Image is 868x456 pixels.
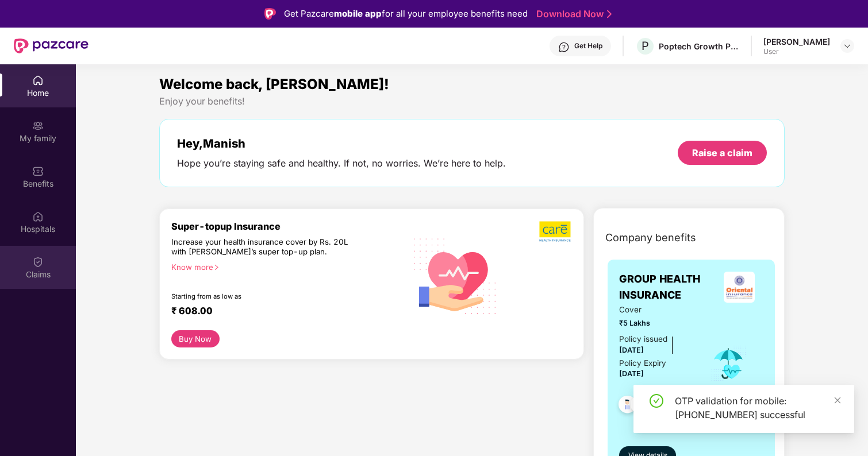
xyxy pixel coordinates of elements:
img: svg+xml;base64,PHN2ZyBpZD0iRHJvcGRvd24tMzJ4MzIiIHhtbG5zPSJodHRwOi8vd3d3LnczLm9yZy8yMDAwL3N2ZyIgd2... [843,41,852,51]
div: Starting from as low as [171,292,356,300]
img: svg+xml;base64,PHN2ZyBpZD0iSGVscC0zMngzMiIgeG1sbnM9Imh0dHA6Ly93d3cudzMub3JnLzIwMDAvc3ZnIiB3aWR0aD... [558,41,570,53]
div: Policy issued [619,333,667,345]
img: Logo [264,8,276,20]
img: svg+xml;base64,PHN2ZyBpZD0iSG9zcGl0YWxzIiB4bWxucz0iaHR0cDovL3d3dy53My5vcmcvMjAwMC9zdmciIHdpZHRoPS... [32,211,44,222]
div: Hope you’re staying safe and healthy. If not, no worries. We’re here to help. [177,157,506,169]
div: Increase your health insurance cover by Rs. 20L with [PERSON_NAME]’s super top-up plan. [171,237,355,257]
img: svg+xml;base64,PHN2ZyBpZD0iQmVuZWZpdHMiIHhtbG5zPSJodHRwOi8vd3d3LnczLm9yZy8yMDAwL3N2ZyIgd2lkdGg9Ij... [32,165,44,177]
button: Buy Now [171,330,220,347]
span: close [834,396,842,404]
img: icon [710,345,747,382]
div: ₹ 608.00 [171,305,394,319]
span: Cover [619,304,694,316]
img: svg+xml;base64,PHN2ZyB4bWxucz0iaHR0cDovL3d3dy53My5vcmcvMjAwMC9zdmciIHdpZHRoPSI0OC45NDMiIGhlaWdodD... [613,392,642,420]
img: New Pazcare Logo [14,38,89,53]
img: Stroke [607,8,612,20]
div: OTP validation for mobile: [PHONE_NUMBER] successful [675,394,840,422]
img: insurerLogo [724,272,755,303]
div: Get Pazcare for all your employee benefits need [284,7,528,21]
span: P [642,39,649,53]
span: check-circle [650,394,663,408]
div: Raise a claim [692,146,752,159]
img: svg+xml;base64,PHN2ZyB4bWxucz0iaHR0cDovL3d3dy53My5vcmcvMjAwMC9zdmciIHhtbG5zOnhsaW5rPSJodHRwOi8vd3... [405,225,505,326]
span: Company benefits [605,230,696,246]
div: Super-topup Insurance [171,221,405,232]
strong: mobile app [334,8,382,19]
div: Know more [171,262,398,270]
div: Policy Expiry [619,357,666,369]
div: Get Help [574,41,602,51]
span: [DATE] [619,369,644,378]
img: b5dec4f62d2307b9de63beb79f102df3.png [539,221,572,242]
div: [PERSON_NAME] [763,36,830,47]
img: svg+xml;base64,PHN2ZyBpZD0iSG9tZSIgeG1sbnM9Imh0dHA6Ly93d3cudzMub3JnLzIwMDAvc3ZnIiB3aWR0aD0iMjAiIG... [32,75,44,86]
span: [DATE] [619,346,644,354]
img: svg+xml;base64,PHN2ZyB3aWR0aD0iMjAiIGhlaWdodD0iMjAiIHZpZXdCb3g9IjAgMCAyMCAyMCIgZmlsbD0ibm9uZSIgeG... [32,120,44,132]
span: Welcome back, [PERSON_NAME]! [159,76,389,92]
img: svg+xml;base64,PHN2ZyBpZD0iQ2xhaW0iIHhtbG5zPSJodHRwOi8vd3d3LnczLm9yZy8yMDAwL3N2ZyIgd2lkdGg9IjIwIi... [32,256,44,268]
img: svg+xml;base64,PHN2ZyB4bWxucz0iaHR0cDovL3d3dy53My5vcmcvMjAwMC9zdmciIHdpZHRoPSI0OC45MTUiIGhlaWdodD... [625,392,654,420]
span: GROUP HEALTH INSURANCE [619,271,716,304]
div: Hey, Manish [177,137,506,150]
div: Poptech Growth Private Limited [659,41,739,52]
div: User [763,47,830,56]
span: ₹5 Lakhs [619,318,694,329]
span: right [213,264,220,270]
div: Enjoy your benefits! [159,95,785,107]
a: Download Now [536,8,608,20]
